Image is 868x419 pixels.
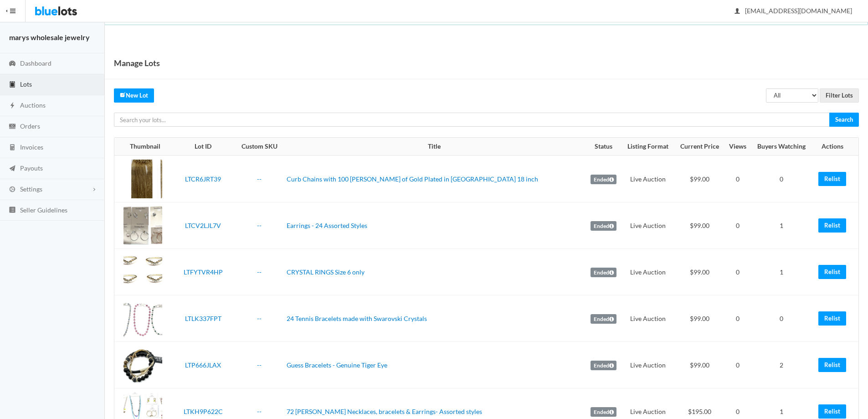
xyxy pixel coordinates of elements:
[591,314,616,324] label: Ended
[287,315,427,322] a: 24 Tennis Bracelets made with Swarovski Crystals
[257,361,262,369] a: --
[185,222,221,229] a: LTCV2LJL7V
[8,206,17,215] ion-icon: list box
[257,408,262,415] a: --
[751,202,812,249] td: 1
[185,361,221,369] a: LTP666JLAX
[257,268,262,276] a: --
[820,88,859,103] input: Filter Lots
[829,113,859,127] input: Search
[724,249,751,295] td: 0
[287,361,387,369] a: Guess Bracelets - Genuine Tiger Eye
[818,218,846,233] a: Relist
[724,295,751,342] td: 0
[751,295,812,342] td: 0
[114,113,830,127] input: Search your lots...
[184,268,223,276] a: LTFYTVR4HP
[257,222,262,229] a: --
[622,342,674,388] td: Live Auction
[674,342,724,388] td: $99.00
[20,206,67,214] span: Seller Guidelines
[818,311,846,326] a: Relist
[674,295,724,342] td: $99.00
[283,138,586,156] th: Title
[185,315,221,322] a: LTLK337FPT
[622,202,674,249] td: Live Auction
[733,7,742,16] ion-icon: person
[8,165,17,173] ion-icon: paper plane
[9,33,90,41] strong: marys wholesale jewelry
[20,122,40,130] span: Orders
[287,408,482,415] a: 72 [PERSON_NAME] Necklaces, bracelets & Earrings- Assorted styles
[20,164,43,172] span: Payouts
[287,175,538,183] a: Curb Chains with 100 [PERSON_NAME] of Gold Plated in [GEOGRAPHIC_DATA] 18 inch
[20,101,46,109] span: Auctions
[818,404,846,419] a: Relist
[287,222,367,229] a: Earrings - 24 Assorted Styles
[114,138,170,156] th: Thumbnail
[120,92,126,98] ion-icon: create
[8,60,17,68] ion-icon: speedometer
[257,175,262,183] a: --
[586,138,621,156] th: Status
[674,138,724,156] th: Current Price
[8,186,17,194] ion-icon: cog
[287,268,365,276] a: CRYSTAL RINGS Size 6 only
[674,249,724,295] td: $99.00
[185,175,221,183] a: LTCR6JRT39
[8,123,17,131] ion-icon: cash
[591,175,616,185] label: Ended
[591,221,616,231] label: Ended
[751,138,812,156] th: Buyers Watching
[818,265,846,279] a: Relist
[20,143,43,151] span: Invoices
[20,80,32,88] span: Lots
[257,315,262,322] a: --
[591,407,616,417] label: Ended
[591,361,616,371] label: Ended
[818,358,846,372] a: Relist
[724,138,751,156] th: Views
[20,185,42,193] span: Settings
[8,144,17,152] ion-icon: calculator
[674,155,724,202] td: $99.00
[812,138,858,156] th: Actions
[818,172,846,186] a: Relist
[751,155,812,202] td: 0
[622,249,674,295] td: Live Auction
[622,155,674,202] td: Live Auction
[735,7,852,15] span: [EMAIL_ADDRESS][DOMAIN_NAME]
[170,138,236,156] th: Lot ID
[751,342,812,388] td: 2
[622,295,674,342] td: Live Auction
[236,138,283,156] th: Custom SKU
[184,408,223,415] a: LTKH9P622C
[8,81,17,89] ion-icon: clipboard
[622,138,674,156] th: Listing Format
[674,202,724,249] td: $99.00
[114,56,160,70] h1: Manage Lots
[751,249,812,295] td: 1
[591,268,616,278] label: Ended
[20,59,51,67] span: Dashboard
[724,155,751,202] td: 0
[724,342,751,388] td: 0
[8,102,17,110] ion-icon: flash
[724,202,751,249] td: 0
[114,88,154,103] a: createNew Lot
